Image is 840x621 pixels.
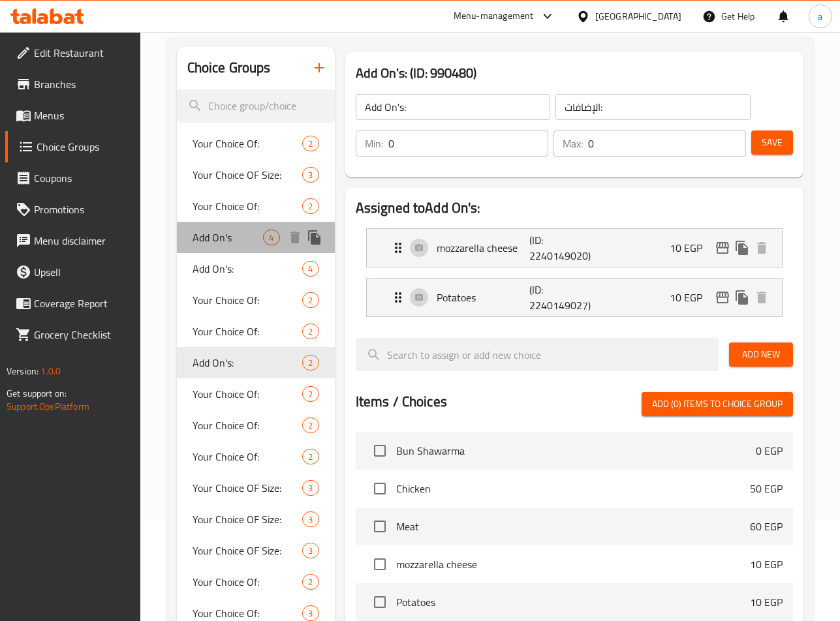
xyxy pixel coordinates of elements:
button: edit [713,238,732,258]
span: Your Choice Of: [193,386,303,402]
div: Your Choice Of:2 [177,566,335,598]
div: Menu-management [454,8,534,24]
span: Save [762,134,783,151]
span: Select choice [366,551,394,578]
span: 2 [303,294,318,307]
div: Choices [302,136,319,151]
p: 10 EGP [670,240,713,256]
button: duplicate [732,288,752,307]
span: Promotions [34,202,130,217]
span: Select choice [366,437,394,464]
span: Your Choice Of: [193,198,303,214]
button: Add New [729,342,793,367]
span: Your Choice Of: [193,324,303,339]
div: Choices [302,574,319,590]
span: Branches [34,76,130,92]
div: Your Choice Of:2 [177,316,335,347]
span: 3 [303,169,318,181]
div: Your Choice Of:2 [177,128,335,159]
a: Support.OpsPlatform [7,398,89,415]
div: Choices [302,292,319,308]
div: Add On's:4 [177,253,335,284]
button: duplicate [305,228,324,247]
span: mozzarella cheese [396,556,750,572]
div: Choices [302,198,319,214]
span: Your Choice Of: [193,136,303,151]
div: Your Choice Of:2 [177,441,335,472]
button: delete [752,238,771,258]
span: Menu disclaimer [34,233,130,249]
span: 1.0.0 [40,363,61,380]
span: Select choice [366,513,394,540]
span: Your Choice OF Size: [193,167,303,183]
span: 2 [303,200,318,213]
a: Promotions [5,194,140,225]
span: Add (0) items to choice group [652,396,783,412]
span: Your Choice Of: [193,574,303,590]
h2: Items / Choices [356,392,447,412]
div: Your Choice OF Size:3 [177,535,335,566]
span: Coupons [34,170,130,186]
li: Expand [356,223,793,273]
p: 60 EGP [750,519,783,534]
div: Choices [302,480,319,496]
p: 0 EGP [756,443,783,459]
p: 10 EGP [750,594,783,610]
span: Your Choice OF Size: [193,511,303,527]
a: Choice Groups [5,131,140,162]
span: 2 [303,419,318,432]
div: Your Choice Of:2 [177,410,335,441]
span: 2 [303,576,318,588]
span: 4 [264,232,279,244]
div: Expand [367,279,782,316]
div: Your Choice OF Size:3 [177,504,335,535]
div: Your Choice Of:2 [177,190,335,222]
p: 50 EGP [750,481,783,496]
div: Choices [302,605,319,621]
p: 10 EGP [670,290,713,305]
span: Select choice [366,475,394,502]
p: Max: [563,136,583,151]
a: Upsell [5,256,140,288]
a: Coverage Report [5,288,140,319]
div: Choices [302,511,319,527]
span: 2 [303,388,318,401]
li: Expand [356,273,793,322]
span: 2 [303,138,318,150]
span: Add On's: [193,355,303,371]
span: Add New [739,346,783,363]
span: Select choice [366,588,394,616]
span: Choice Groups [37,139,130,155]
span: 4 [303,263,318,275]
span: Upsell [34,264,130,280]
div: Add On's4deleteduplicate [177,222,335,253]
a: Menu disclaimer [5,225,140,256]
button: delete [285,228,305,247]
div: Choices [302,417,319,433]
p: 10 EGP [750,556,783,572]
span: a [818,9,822,23]
div: Add On's:2 [177,347,335,378]
p: Potatoes [437,290,530,305]
input: search [356,338,719,371]
a: Menus [5,100,140,131]
span: Your Choice Of: [193,605,303,621]
div: Your Choice Of:2 [177,378,335,410]
button: Add (0) items to choice group [642,392,793,416]
span: Your Choice Of: [193,292,303,308]
div: Your Choice OF Size:3 [177,472,335,504]
button: duplicate [732,238,752,258]
span: Get support on: [7,385,67,402]
span: 3 [303,545,318,557]
div: Choices [302,167,319,183]
button: delete [752,288,771,307]
span: Bun Shawarma [396,443,756,459]
div: Choices [302,543,319,558]
span: Your Choice Of: [193,417,303,433]
div: Your Choice Of:2 [177,284,335,316]
span: 3 [303,607,318,620]
span: 3 [303,482,318,494]
p: mozzarella cheese [437,240,530,256]
div: [GEOGRAPHIC_DATA] [595,9,681,23]
a: Branches [5,68,140,100]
